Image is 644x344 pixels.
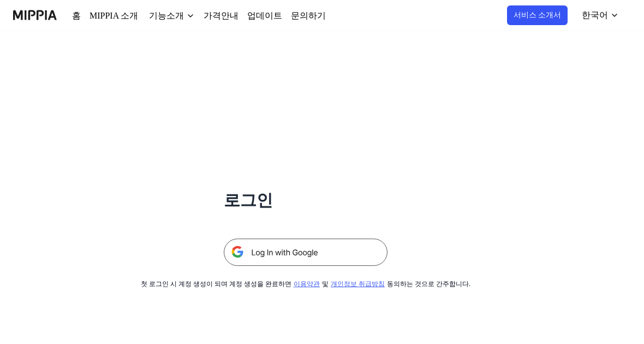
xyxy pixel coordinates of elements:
[72,9,80,22] a: 홈
[195,9,226,22] a: 가격안내
[178,11,187,20] img: down
[143,9,187,22] button: 기능소개
[235,9,265,22] a: 업데이트
[274,9,305,22] a: 문의하기
[88,9,134,22] a: MIPPIA 소개
[166,279,445,289] div: 첫 로그인 시 계정 생성이 되며 계정 생성을 완료하면 및 동의하는 것으로 간주합니다.
[583,9,610,22] div: 한국어
[576,4,625,26] button: 한국어
[224,188,387,212] h1: 로그인
[327,280,373,288] a: 개인정보 취급방침
[224,239,387,266] img: 구글 로그인 버튼
[143,9,178,22] div: 기능소개
[517,5,571,25] button: 서비스 소개서
[296,280,318,288] a: 이용약관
